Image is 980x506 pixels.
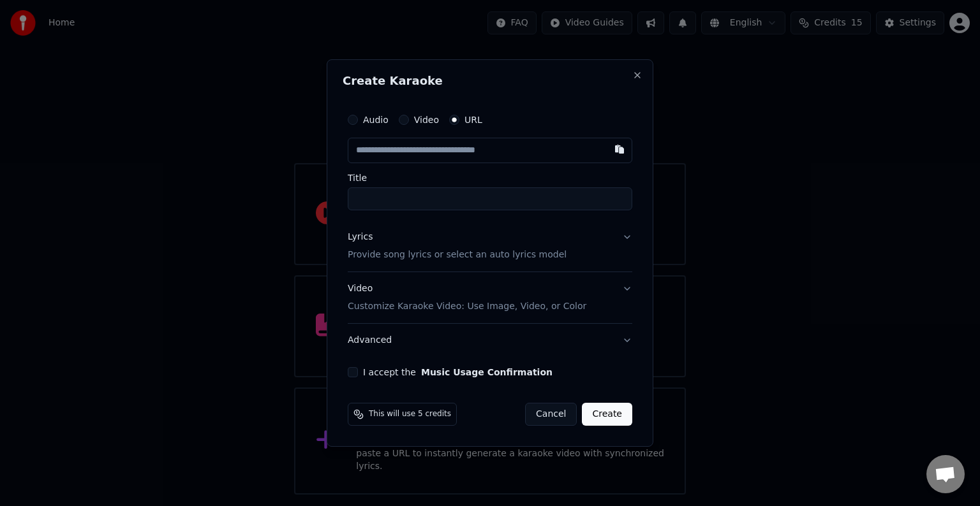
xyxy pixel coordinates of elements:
button: LyricsProvide song lyrics or select an auto lyrics model [348,220,632,271]
p: Provide song lyrics or select an auto lyrics model [348,249,567,261]
span: This will use 5 credits [369,409,451,419]
label: URL [464,115,482,124]
label: I accept the [363,368,553,377]
div: Lyrics [348,231,373,243]
h2: Create Karaoke [343,75,637,87]
button: I accept the [421,368,553,377]
label: Audio [363,115,389,124]
button: VideoCustomize Karaoke Video: Use Image, Video, or Color [348,272,632,323]
label: Title [348,173,632,182]
button: Cancel [525,403,577,426]
label: Video [414,115,439,124]
p: Customize Karaoke Video: Use Image, Video, or Color [348,300,586,313]
button: Advanced [348,324,632,357]
button: Create [582,403,632,426]
div: Video [348,282,586,313]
